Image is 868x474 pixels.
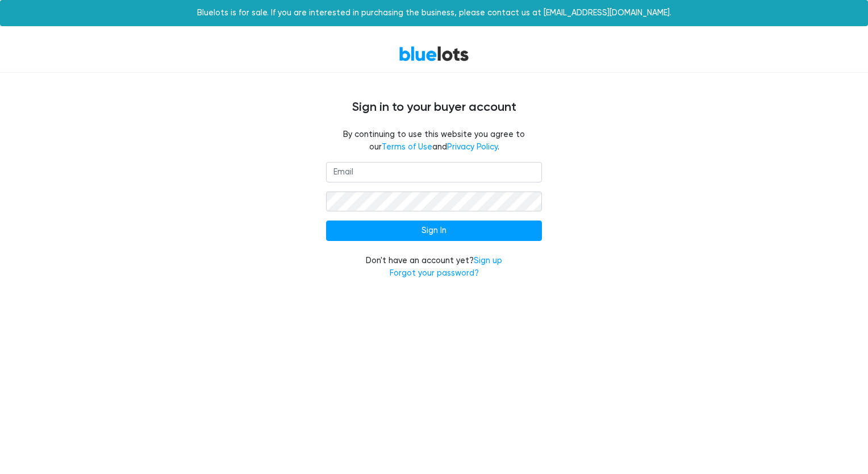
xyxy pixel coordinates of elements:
a: Terms of Use [382,142,432,152]
fieldset: By continuing to use this website you agree to our and . [326,128,542,153]
h4: Sign in to your buyer account [93,100,775,115]
a: Forgot your password? [390,268,479,278]
input: Sign In [326,221,542,241]
a: Privacy Policy [447,142,498,152]
div: Don't have an account yet? [326,255,542,279]
a: BlueLots [399,45,469,62]
a: Sign up [474,256,502,265]
input: Email [326,162,542,182]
